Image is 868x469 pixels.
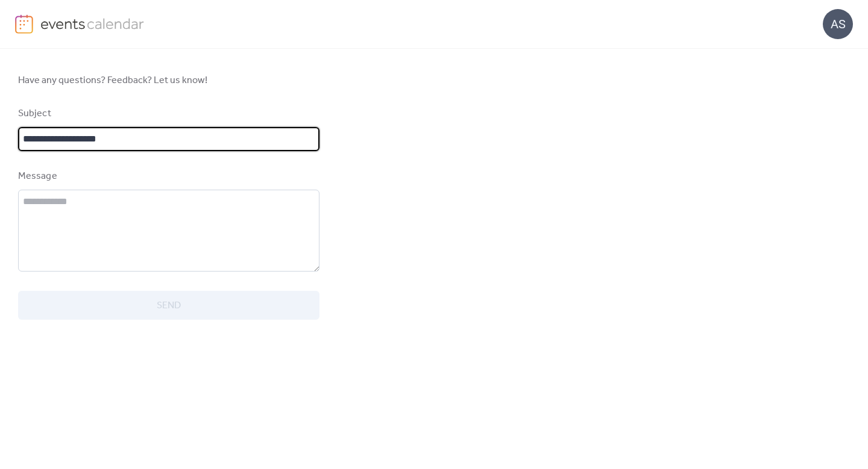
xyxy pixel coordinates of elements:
img: logo [15,14,33,34]
div: Message [18,169,317,184]
div: Subject [18,107,317,121]
div: AS [823,9,853,39]
img: logo-type [40,14,145,33]
span: Have any questions? Feedback? Let us know! [18,73,319,88]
